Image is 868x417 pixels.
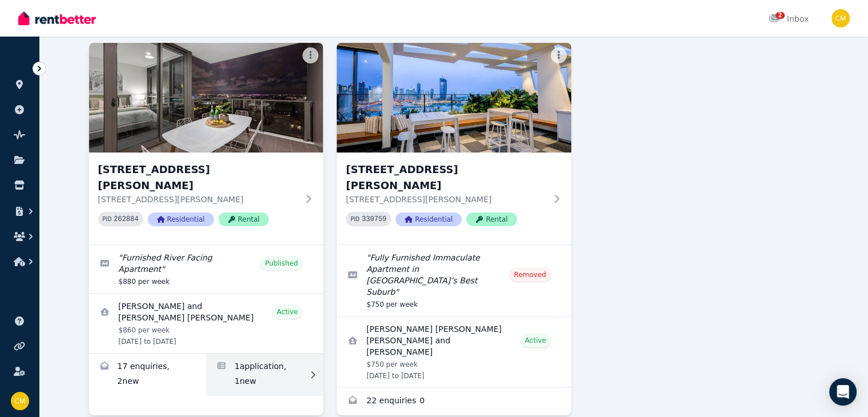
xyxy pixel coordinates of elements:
[776,12,785,19] span: 2
[219,212,269,226] span: Rental
[302,47,318,63] button: More options
[337,43,571,244] a: 1303/49 Cordelia Street, South Brisbane[STREET_ADDRESS][PERSON_NAME][STREET_ADDRESS][PERSON_NAME]...
[551,47,567,63] button: More options
[769,13,809,25] div: Inbox
[89,294,324,353] a: View details for Katriona Allen and Connor Moriarty
[114,215,138,223] code: 262884
[11,392,29,410] img: Chantelle Martin
[98,162,298,194] h3: [STREET_ADDRESS][PERSON_NAME]
[829,378,857,406] div: Open Intercom Messenger
[395,212,462,226] span: Residential
[206,354,323,396] a: Applications for 1010/37 Mayne Road, Bowen Hills
[148,212,214,226] span: Residential
[89,245,324,293] a: Edit listing: Furnished River Facing Apartment
[89,43,324,153] img: 1010/37 Mayne Road, Bowen Hills
[18,10,96,27] img: RentBetter
[350,216,360,222] small: PID
[337,245,571,316] a: Edit listing: Fully Furnished Immaculate Apartment in Brisbane’s Best Suburb
[89,43,324,244] a: 1010/37 Mayne Road, Bowen Hills[STREET_ADDRESS][PERSON_NAME][STREET_ADDRESS][PERSON_NAME]PID 2628...
[89,354,206,396] a: Enquiries for 1010/37 Mayne Road, Bowen Hills
[466,212,516,226] span: Rental
[831,9,850,27] img: Chantelle Martin
[337,388,571,415] a: Enquiries for 1303/49 Cordelia Street, South Brisbane
[346,162,546,194] h3: [STREET_ADDRESS][PERSON_NAME]
[98,194,298,205] p: [STREET_ADDRESS][PERSON_NAME]
[362,215,386,223] code: 330759
[103,216,112,222] small: PID
[346,194,546,205] p: [STREET_ADDRESS][PERSON_NAME]
[337,43,571,153] img: 1303/49 Cordelia Street, South Brisbane
[337,316,571,387] a: View details for Rachel Emma Louise Cole and Liam Michael Cannon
